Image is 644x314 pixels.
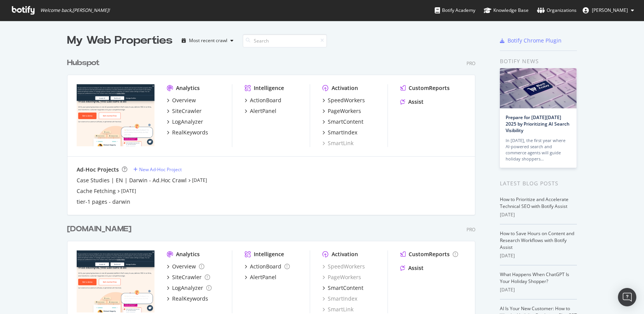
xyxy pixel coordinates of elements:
[400,264,424,272] a: Assist
[167,273,210,281] a: SiteCrawler
[400,250,458,258] a: CustomReports
[500,271,569,285] a: What Happens When ChatGPT Is Your Holiday Shopper?
[77,187,116,195] a: Cache Fetching
[189,38,227,43] div: Most recent crawl
[322,129,357,136] a: SmartIndex
[328,96,365,104] div: SpeedWorkers
[500,57,577,65] div: Botify news
[500,68,577,108] img: Prepare for Black Friday 2025 by Prioritizing AI Search Visibility
[332,84,358,92] div: Activation
[167,263,204,270] a: Overview
[172,284,203,292] div: LogAnalyzer
[172,295,208,303] div: RealKeywords
[167,118,203,126] a: LogAnalyzer
[400,98,424,106] a: Assist
[40,7,110,13] span: Welcome back, [PERSON_NAME] !
[500,252,577,259] div: [DATE]
[537,7,577,14] div: Organizations
[322,96,365,104] a: SpeedWorkers
[408,264,424,272] div: Assist
[67,33,172,48] div: My Web Properties
[328,107,361,115] div: PageWorkers
[506,114,570,134] a: Prepare for [DATE][DATE] 2025 by Prioritizing AI Search Visibility
[322,295,357,303] a: SmartIndex
[322,107,361,115] a: PageWorkers
[245,96,281,104] a: ActionBoard
[167,107,202,115] a: SiteCrawler
[77,84,154,146] img: hubspot.com
[435,7,475,14] div: Botify Academy
[250,107,276,115] div: AlertPanel
[77,177,187,184] a: Case Studies | EN | Darwin - Ad.Hoc Crawl
[409,84,450,92] div: CustomReports
[322,273,361,281] a: PageWorkers
[500,230,574,250] a: How to Save Hours on Content and Research Workflows with Botify Assist
[245,263,290,270] a: ActionBoard
[408,98,424,106] div: Assist
[500,37,562,44] a: Botify Chrome Plugin
[250,263,281,270] div: ActionBoard
[172,129,208,136] div: RealKeywords
[328,118,363,126] div: SmartContent
[400,84,450,92] a: CustomReports
[332,250,358,258] div: Activation
[139,166,182,173] div: New Ad-Hoc Project
[77,250,154,312] img: hubspot-bulkdataexport.com
[67,57,100,69] div: Hubspot
[67,224,131,235] div: [DOMAIN_NAME]
[328,129,357,136] div: SmartIndex
[322,306,353,313] a: SmartLink
[133,166,182,173] a: New Ad-Hoc Project
[172,107,202,115] div: SiteCrawler
[172,273,202,281] div: SiteCrawler
[500,286,577,293] div: [DATE]
[592,7,628,13] span: Ivelisse Rodriguez
[322,284,363,292] a: SmartContent
[506,137,571,162] div: In [DATE], the first year where AI-powered search and commerce agents will guide holiday shoppers…
[500,211,577,218] div: [DATE]
[618,288,636,306] div: Open Intercom Messenger
[172,118,203,126] div: LogAnalyzer
[179,34,237,47] button: Most recent crawl
[577,4,640,16] button: [PERSON_NAME]
[328,284,363,292] div: SmartContent
[322,118,363,126] a: SmartContent
[176,250,200,258] div: Analytics
[176,84,200,92] div: Analytics
[500,196,568,209] a: How to Prioritize and Accelerate Technical SEO with Botify Assist
[467,226,475,233] div: Pro
[254,250,284,258] div: Intelligence
[500,179,577,188] div: Latest Blog Posts
[77,166,119,173] div: Ad-Hoc Projects
[167,96,196,104] a: Overview
[77,198,130,206] a: tier-1 pages - darwin
[172,96,196,104] div: Overview
[192,177,207,183] a: [DATE]
[508,37,562,44] div: Botify Chrome Plugin
[250,273,276,281] div: AlertPanel
[322,263,365,270] a: SpeedWorkers
[167,295,208,303] a: RealKeywords
[254,84,284,92] div: Intelligence
[484,7,529,14] div: Knowledge Base
[245,273,276,281] a: AlertPanel
[250,96,281,104] div: ActionBoard
[67,224,135,235] a: [DOMAIN_NAME]
[245,107,276,115] a: AlertPanel
[67,57,103,69] a: Hubspot
[172,263,196,270] div: Overview
[467,60,475,67] div: Pro
[322,139,353,147] a: SmartLink
[167,129,208,136] a: RealKeywords
[409,250,450,258] div: CustomReports
[121,188,136,194] a: [DATE]
[243,34,327,47] input: Search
